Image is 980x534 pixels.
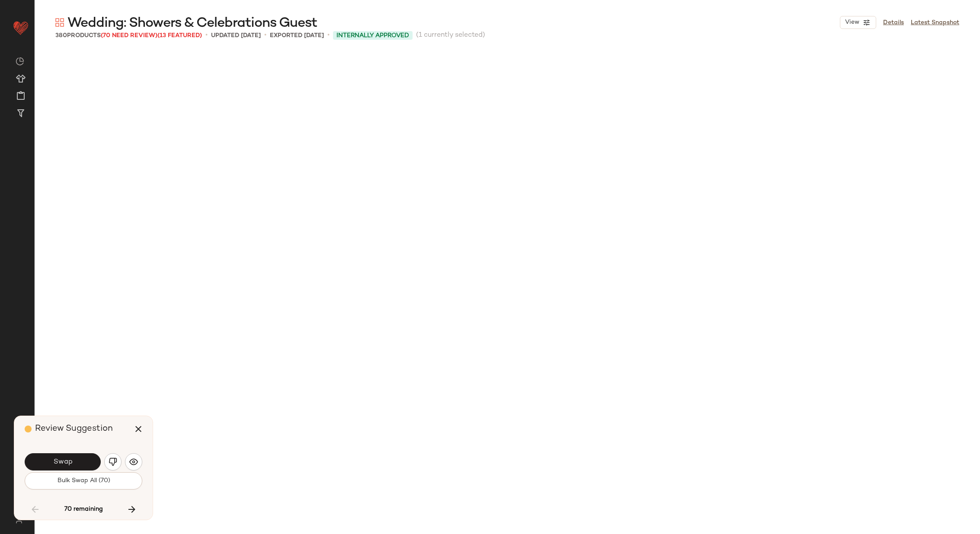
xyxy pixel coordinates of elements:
[336,31,409,40] span: Internally Approved
[109,458,117,466] img: svg%3e
[157,32,202,39] span: (13 Featured)
[55,18,64,27] img: svg%3e
[911,18,959,27] a: Latest Snapshot
[55,31,202,40] div: Products
[416,30,485,41] span: (1 currently selected)
[25,453,101,470] button: Swap
[211,31,261,40] p: updated [DATE]
[205,30,208,41] span: •
[55,32,67,39] span: 380
[67,15,317,32] span: Wedding: Showers & Celebrations Guest
[64,505,103,513] span: 70 remaining
[264,30,266,41] span: •
[327,30,330,41] span: •
[845,19,859,26] span: View
[53,458,72,466] span: Swap
[270,31,324,40] p: Exported [DATE]
[129,458,138,466] img: svg%3e
[35,424,113,433] span: Review Suggestion
[10,517,27,524] img: svg%3e
[840,16,876,29] button: View
[101,32,157,39] span: (70 Need Review)
[25,472,142,489] button: Bulk Swap All (70)
[57,477,110,484] span: Bulk Swap All (70)
[12,19,29,36] img: heart_red.DM2ytmEG.svg
[883,18,904,27] a: Details
[16,57,24,66] img: svg%3e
